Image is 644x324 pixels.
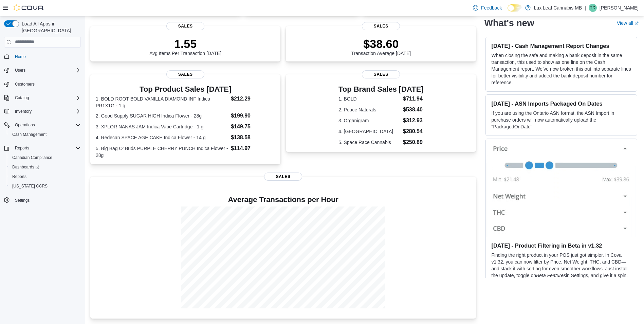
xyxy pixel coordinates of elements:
svg: External link [634,21,639,25]
span: [US_STATE] CCRS [12,183,48,189]
dd: $212.29 [231,95,275,103]
p: 1.55 [149,37,221,51]
a: Canadian Compliance [10,154,55,162]
button: Reports [12,144,32,152]
span: Canadian Compliance [12,155,52,160]
span: Reports [12,174,26,179]
span: Canadian Compliance [10,154,81,162]
span: Operations [15,122,35,128]
span: Users [15,68,25,73]
dt: 3. Organigram [338,117,400,124]
span: TD [590,4,595,12]
span: Dashboards [10,163,81,171]
button: Home [1,52,84,61]
p: Finding the right product in your POS just got simpler. In Cova v1.32, you can now filter by Pric... [491,252,631,286]
p: $38.60 [351,37,411,51]
dt: 1. BOLD ROOT BOLD VANILLA DIAMOND INF Indica PR1X1G - 1 g [96,95,228,109]
h3: Top Product Sales [DATE] [96,85,275,93]
span: Inventory [15,109,32,114]
span: Feedback [481,4,502,11]
p: [PERSON_NAME] [600,4,639,12]
h3: Top Brand Sales [DATE] [338,85,424,93]
dt: 2. Peace Naturals [338,106,400,113]
span: Sales [166,22,204,30]
span: Catalog [15,95,29,101]
div: Theo Dorge [589,4,597,12]
a: Home [12,53,29,61]
dd: $711.94 [403,95,424,103]
button: Operations [1,120,84,130]
span: Catalog [12,94,81,102]
button: Operations [12,121,38,129]
p: | [585,4,586,12]
a: Feedback [470,1,504,15]
button: Reports [1,143,84,153]
a: Dashboards [10,163,42,171]
span: Operations [12,121,81,129]
button: Canadian Compliance [7,153,84,162]
dt: 5. Space Race Cannabis [338,139,400,146]
a: Reports [10,173,29,181]
span: Home [15,54,26,59]
a: View allExternal link [617,20,639,26]
button: Users [12,66,28,74]
h2: What's new [484,18,534,29]
dd: $114.97 [231,144,275,152]
dt: 4. [GEOGRAPHIC_DATA] [338,128,400,135]
div: Transaction Average [DATE] [351,37,411,56]
span: Settings [15,198,30,203]
dd: $149.75 [231,123,275,131]
dd: $280.54 [403,127,424,136]
button: Settings [1,195,84,205]
dd: $138.58 [231,133,275,142]
span: Customers [12,80,81,88]
h3: [DATE] - Product Filtering in Beta in v1.32 [491,242,631,249]
span: Home [12,52,81,61]
input: Dark Mode [508,4,522,12]
button: Reports [7,172,84,181]
dt: 1. BOLD [338,95,400,102]
button: Customers [1,79,84,89]
span: Washington CCRS [10,182,81,190]
span: Inventory [12,107,81,115]
a: Settings [12,196,32,204]
em: Beta Features [536,273,566,278]
dd: $538.40 [403,106,424,114]
dd: $199.90 [231,112,275,120]
button: Catalog [12,94,32,102]
button: Inventory [1,107,84,116]
span: Reports [15,145,29,151]
a: Dashboards [7,162,84,172]
dd: $250.89 [403,138,424,146]
dt: 2. Good Supply SUGAR HIGH Indica Flower - 28g [96,112,228,119]
span: Customers [15,82,35,87]
a: Customers [12,80,37,88]
span: Cash Management [10,130,81,139]
dt: 3. XPLOR NANAS JAM Indica Vape Cartridge - 1 g [96,123,228,130]
dd: $312.93 [403,116,424,125]
h3: [DATE] - Cash Management Report Changes [491,42,631,49]
span: Dashboards [12,164,39,170]
button: [US_STATE] CCRS [7,181,84,191]
span: Settings [12,196,81,204]
button: Cash Management [7,130,84,139]
a: [US_STATE] CCRS [10,182,50,190]
button: Inventory [12,107,34,115]
nav: Complex example [4,49,81,223]
span: Sales [362,22,400,30]
img: Cova [14,4,44,11]
span: Cash Management [12,132,47,137]
dt: 5. Big Bag O' Buds PURPLE CHERRY PUNCH Indica Flower - 28g [96,145,228,159]
span: Sales [264,173,302,181]
div: Avg Items Per Transaction [DATE] [149,37,221,56]
p: When closing the safe and making a bank deposit in the same transaction, this used to show as one... [491,52,631,86]
button: Catalog [1,93,84,103]
h3: [DATE] - ASN Imports Packaged On Dates [491,100,631,107]
span: Sales [362,70,400,78]
dt: 4. Redecan SPACE AGE CAKE Indica Flower - 14 g [96,134,228,141]
h4: Average Transactions per Hour [96,196,471,204]
span: Load All Apps in [GEOGRAPHIC_DATA] [19,20,81,34]
a: Cash Management [10,130,49,139]
button: Users [1,66,84,75]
